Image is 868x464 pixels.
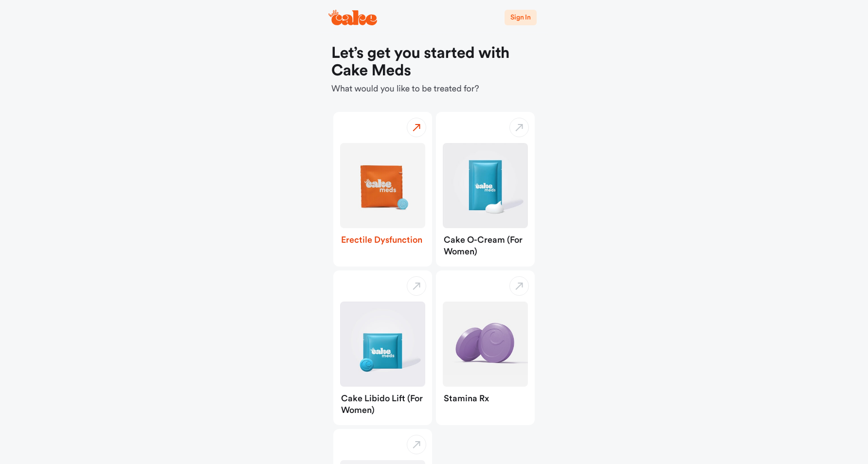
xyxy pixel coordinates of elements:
[340,143,425,228] img: Erectile Dysfunction
[436,228,535,267] div: Cake O-Cream (for Women)
[333,112,432,267] button: Erectile DysfunctionErectile Dysfunction
[443,302,528,387] img: Stamina Rx
[333,228,432,255] div: Erectile Dysfunction
[333,387,432,425] div: Cake Libido Lift (for Women)
[510,14,531,21] span: Sign In
[443,143,528,228] img: Cake O-Cream (for Women)
[436,387,535,413] div: Stamina Rx
[436,112,535,267] button: Cake O-Cream (for Women)Cake O-Cream (for Women)
[331,45,537,80] h1: Let’s get you started with Cake Meds
[340,302,425,387] img: Cake Libido Lift (for Women)
[333,270,432,425] button: Cake Libido Lift (for Women)Cake Libido Lift (for Women)
[505,10,537,25] button: Sign In
[331,45,537,95] div: What would you like to be treated for?
[436,270,535,425] button: Stamina RxStamina Rx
